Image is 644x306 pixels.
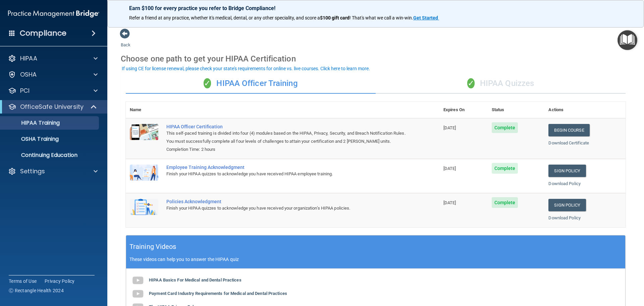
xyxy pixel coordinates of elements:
[166,199,406,204] div: Policies Acknowledgment
[20,87,30,95] p: PCI
[320,15,350,20] strong: $100 gift card
[166,129,406,145] div: This self-paced training is divided into four (4) modules based on the HIPAA, Privacy, Security, ...
[149,277,241,282] b: HIPAA Basics For Medical and Dental Practices
[166,145,406,154] div: Completion Time: 2 hours
[8,103,97,111] a: OfficeSafe University
[121,65,371,72] button: If using CE for license renewal, please check your state's requirements for online vs. live cours...
[166,204,406,212] div: Finish your HIPAA quizzes to acknowledge you have received your organization’s HIPAA policies.
[20,29,66,38] h4: Compliance
[166,165,406,170] div: Employee Training Acknowledgment
[443,166,456,171] span: [DATE]
[126,102,162,118] th: Name
[350,15,413,20] span: ! That's what we call a win-win.
[618,30,637,50] button: Open Resource Center
[8,54,98,62] a: HIPAA
[467,78,475,88] span: ✓
[149,291,287,296] b: Payment Card Industry Requirements for Medical and Dental Practices
[548,181,581,186] a: Download Policy
[131,287,145,301] img: gray_youtube_icon.38fcd6cc.png
[548,199,586,211] a: Sign Policy
[129,241,176,253] h5: Training Videos
[45,278,75,285] a: Privacy Policy
[129,15,320,20] span: Refer a friend at any practice, whether it's medical, dental, or any other speciality, and score a
[9,287,64,294] span: Ⓒ Rectangle Health 2024
[129,257,622,262] p: These videos can help you to answer the HIPAA quiz
[121,49,631,69] div: Choose one path to get your HIPAA Certification
[376,74,626,94] div: HIPAA Quizzes
[439,102,488,118] th: Expires On
[131,274,145,287] img: gray_youtube_icon.38fcd6cc.png
[492,122,518,133] span: Complete
[20,71,37,79] p: OSHA
[4,136,59,142] p: OSHA Training
[548,165,586,177] a: Sign Policy
[548,140,589,145] a: Download Certificate
[129,5,622,11] p: Earn $100 for every practice you refer to Bridge Compliance!
[488,102,545,118] th: Status
[126,74,376,94] div: HIPAA Officer Training
[8,7,99,20] img: PMB logo
[492,163,518,174] span: Complete
[443,125,456,130] span: [DATE]
[166,170,406,178] div: Finish your HIPAA quizzes to acknowledge you have received HIPAA employee training.
[548,124,589,136] a: Begin Course
[4,120,60,126] p: HIPAA Training
[443,200,456,205] span: [DATE]
[9,278,37,285] a: Terms of Use
[413,15,439,20] a: Get Started
[4,152,96,159] p: Continuing Education
[204,78,211,88] span: ✓
[20,103,84,111] p: OfficeSafe University
[544,102,626,118] th: Actions
[166,124,406,129] a: HIPAA Officer Certification
[8,71,98,79] a: OSHA
[8,87,98,95] a: PCI
[20,167,45,175] p: Settings
[492,197,518,208] span: Complete
[20,54,37,62] p: HIPAA
[122,66,370,71] div: If using CE for license renewal, please check your state's requirements for online vs. live cours...
[8,167,98,175] a: Settings
[413,15,438,20] strong: Get Started
[121,34,130,47] a: Back
[548,215,581,220] a: Download Policy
